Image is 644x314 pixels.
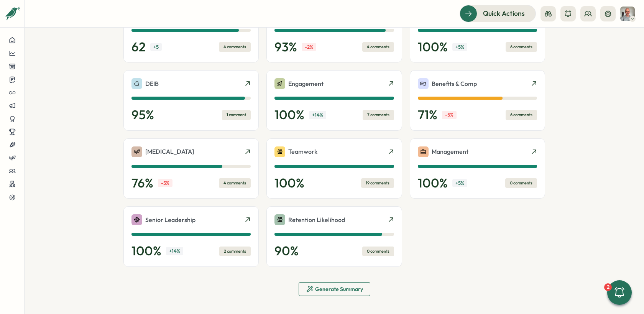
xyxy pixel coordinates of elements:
div: 4 comments [362,42,394,52]
p: -5 % [158,179,172,187]
p: [MEDICAL_DATA] [145,147,194,156]
p: -2 % [302,43,316,51]
p: Management [432,147,468,156]
a: Engagement100%+14%7 comments [266,70,402,131]
p: Teamwork [288,147,317,156]
a: Benefits & Comp71%-5%6 comments [410,70,545,131]
button: Generate Summary [299,282,370,296]
p: 90 % [274,243,299,259]
p: + 14 % [309,111,326,119]
p: Senior Leadership [145,215,195,225]
p: 100 % [418,176,448,191]
a: 100%+5%6 comments [410,2,545,63]
p: + 5 % [452,43,467,51]
div: 0 comments [362,247,394,256]
a: Teamwork100%19 comments [266,138,402,199]
div: 2 [604,283,612,291]
p: 71 % [418,107,437,123]
button: 2 [607,280,632,305]
a: DEIB95%1 comment [123,70,259,131]
p: 76 % [131,176,153,191]
p: 100 % [131,243,161,259]
p: + 14 % [166,247,183,255]
span: Generate Summary [315,286,363,292]
p: 100 % [274,176,304,191]
div: 4 comments [219,178,251,188]
p: 62 [131,39,146,55]
p: Engagement [288,79,324,89]
a: Management100%+5%0 comments [410,138,545,199]
div: 6 comments [506,42,537,52]
a: 62+54 comments [123,2,259,63]
img: Philipp Eberhardt [620,7,635,21]
p: 93 % [274,39,297,55]
p: + 5 % [452,179,467,187]
p: Benefits & Comp [432,79,477,89]
p: DEIB [145,79,159,89]
button: Quick Actions [460,5,536,22]
a: Retention Likelihood90%0 comments [266,206,402,267]
p: Retention Likelihood [288,215,345,225]
div: 0 comments [505,178,537,188]
div: 1 comment [222,110,251,120]
p: 100 % [274,107,304,123]
p: + 5 [150,43,162,51]
div: 2 comments [219,247,251,256]
a: [MEDICAL_DATA]76%-5%4 comments [123,138,259,199]
a: 93%-2%4 comments [266,2,402,63]
a: Senior Leadership100%+14%2 comments [123,206,259,267]
div: 7 comments [363,110,394,120]
p: 100 % [418,39,448,55]
p: 95 % [131,107,154,123]
p: -5 % [442,111,457,119]
span: Quick Actions [483,8,525,18]
div: 6 comments [506,110,537,120]
div: 19 comments [361,178,394,188]
div: 4 comments [219,42,251,52]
